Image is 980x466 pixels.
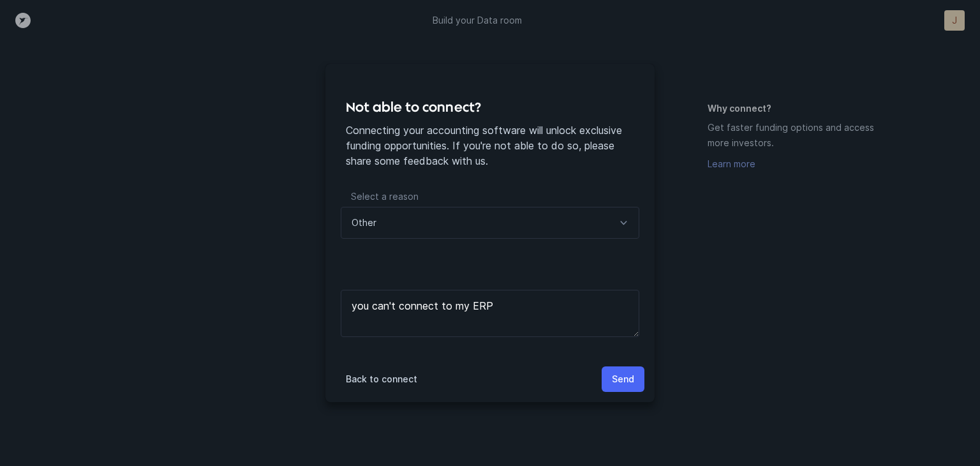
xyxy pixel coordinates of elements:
h4: Not able to connect? [346,97,634,117]
p: Back to connect [346,372,417,387]
p: Select a reason [341,189,639,207]
button: Send [602,366,644,392]
p: Other [352,215,376,230]
textarea: you can't connect to my ERP [341,290,639,337]
p: Send [612,372,634,387]
button: Back to connect [336,366,427,392]
p: Connecting your accounting software will unlock exclusive funding opportunities. If you're not ab... [346,123,634,169]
